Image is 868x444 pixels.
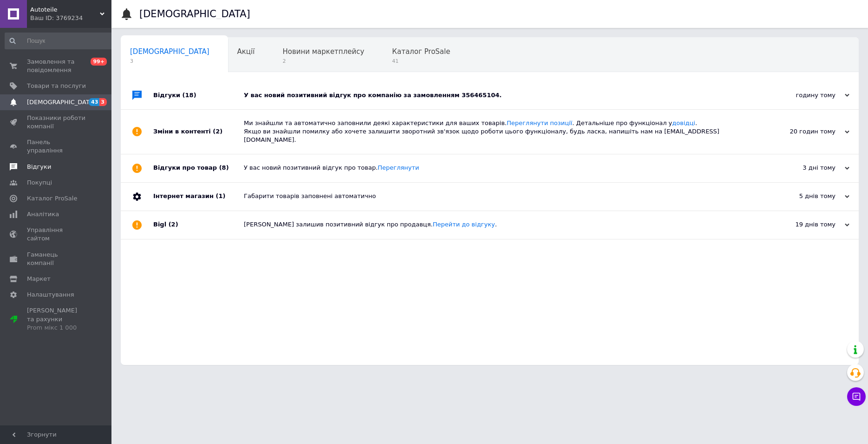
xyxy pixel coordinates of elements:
span: Показники роботи компанії [27,114,86,131]
div: Ми знайшли та автоматично заповнили деякі характеристики для ваших товарів. . Детальніше про функ... [244,119,757,145]
div: Габарити товарів заповнені автоматично [244,192,757,200]
span: (8) [219,164,229,171]
div: [PERSON_NAME] залишив позитивний відгук про продавця. . [244,220,757,229]
span: 99+ [91,58,107,66]
div: У вас новий позитивний відгук про компанію за замовленням 356465104. [244,91,757,99]
a: Переглянути [378,164,419,171]
div: Зміни в контенті [153,110,244,154]
span: Панель управління [27,138,86,155]
div: Відгуки про товар [153,154,244,182]
span: (18) [183,92,196,99]
span: (2) [213,128,222,135]
span: Каталог ProSale [392,47,450,56]
div: Bigl [153,211,244,239]
a: Переглянути позиції [507,119,572,126]
a: довідці [672,119,695,126]
h1: [DEMOGRAPHIC_DATA] [139,8,250,20]
div: 20 годин тому [757,127,849,136]
span: Каталог ProSale [27,194,77,203]
div: 3 дні тому [757,164,849,172]
div: 19 днів тому [757,220,849,229]
div: Відгуки [153,81,244,109]
span: [DEMOGRAPHIC_DATA] [130,47,209,56]
span: 43 [89,98,99,106]
span: Акції [237,47,255,56]
span: 3 [130,58,209,65]
div: 5 днів тому [757,192,849,200]
span: Відгуки [27,163,51,171]
span: Товари та послуги [27,82,86,90]
span: (2) [169,221,178,228]
span: Налаштування [27,291,74,299]
button: Чат з покупцем [847,387,866,406]
span: 3 [99,98,107,106]
span: Autoteile [30,6,100,14]
input: Пошук [5,33,115,49]
span: 2 [282,58,364,65]
div: годину тому [757,91,849,99]
span: Управління сайтом [27,226,86,243]
span: Новини маркетплейсу [282,47,364,56]
a: Перейти до відгуку [433,221,495,228]
span: 41 [392,58,450,65]
span: Замовлення та повідомлення [27,58,86,74]
span: [PERSON_NAME] та рахунки [27,306,86,332]
span: Аналітика [27,210,59,219]
span: Гаманець компанії [27,251,86,267]
div: Інтернет магазин [153,183,244,211]
span: [DEMOGRAPHIC_DATA] [27,98,96,106]
span: (1) [215,192,225,199]
div: Ваш ID: 3769234 [30,14,111,22]
span: Покупці [27,179,52,187]
span: Маркет [27,275,51,283]
div: У вас новий позитивний відгук про товар. [244,164,757,172]
div: Prom мікс 1 000 [27,324,86,332]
